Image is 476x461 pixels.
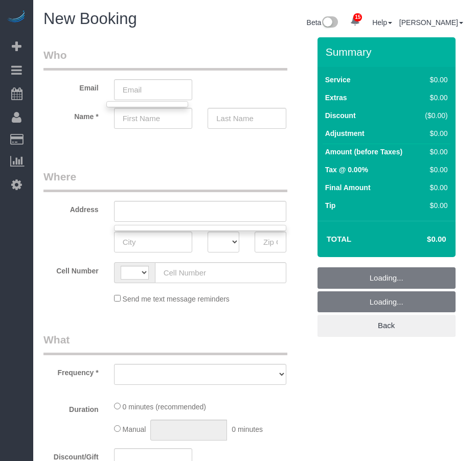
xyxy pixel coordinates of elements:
[36,262,106,276] label: Cell Number
[325,200,336,211] label: Tip
[155,262,286,283] input: Cell Number
[43,48,287,71] legend: Who
[43,169,287,192] legend: Where
[114,79,193,100] input: Email
[327,235,352,243] strong: Total
[307,18,338,27] a: Beta
[114,232,193,252] input: City
[345,10,365,33] a: 15
[6,10,27,25] img: Automaid Logo
[321,16,338,30] img: New interface
[43,10,137,28] span: New Booking
[123,403,206,411] span: 0 minutes (recommended)
[421,200,448,211] div: $0.00
[36,79,106,93] label: Email
[36,401,106,414] label: Duration
[232,425,263,433] span: 0 minutes
[421,110,448,121] div: ($0.00)
[318,315,456,336] a: Back
[36,108,106,122] label: Name *
[421,75,448,85] div: $0.00
[208,108,286,129] input: Last Name
[36,201,106,215] label: Address
[399,18,463,27] a: [PERSON_NAME]
[255,232,286,252] input: Zip Code
[353,13,362,21] span: 15
[325,110,356,121] label: Discount
[36,364,106,378] label: Frequency *
[114,108,193,129] input: First Name
[396,235,446,244] h4: $0.00
[325,128,365,139] label: Adjustment
[123,295,230,303] span: Send me text message reminders
[421,128,448,139] div: $0.00
[123,425,146,433] span: Manual
[421,165,448,175] div: $0.00
[421,93,448,103] div: $0.00
[43,332,287,355] legend: What
[325,75,351,85] label: Service
[326,46,450,58] h3: Summary
[325,147,402,157] label: Amount (before Taxes)
[421,182,448,193] div: $0.00
[325,165,368,175] label: Tax @ 0.00%
[325,182,371,193] label: Final Amount
[421,147,448,157] div: $0.00
[372,18,392,27] a: Help
[325,93,347,103] label: Extras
